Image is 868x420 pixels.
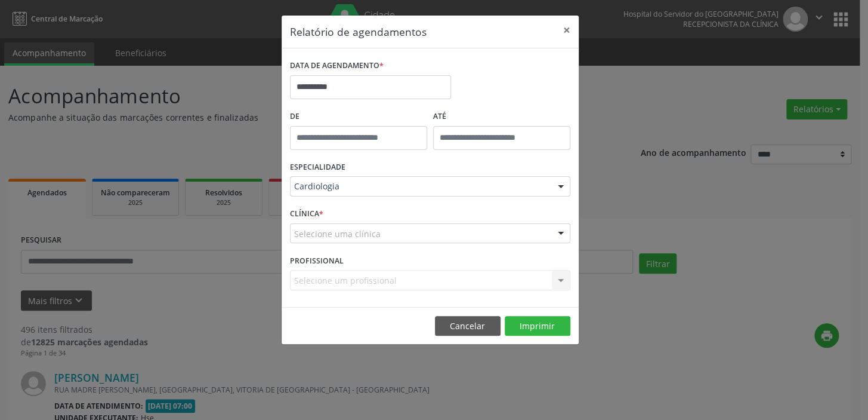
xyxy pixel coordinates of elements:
h5: Relatório de agendamentos [290,24,427,39]
span: Selecione uma clínica [294,228,381,240]
button: Cancelar [435,316,501,336]
button: Close [555,16,579,45]
label: De [290,108,427,126]
span: Cardiologia [294,180,546,192]
label: ESPECIALIDADE [290,158,345,177]
label: CLÍNICA [290,205,323,223]
label: ATÉ [433,108,570,126]
button: Imprimir [505,316,570,336]
label: DATA DE AGENDAMENTO [290,57,384,75]
label: PROFISSIONAL [290,252,344,270]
